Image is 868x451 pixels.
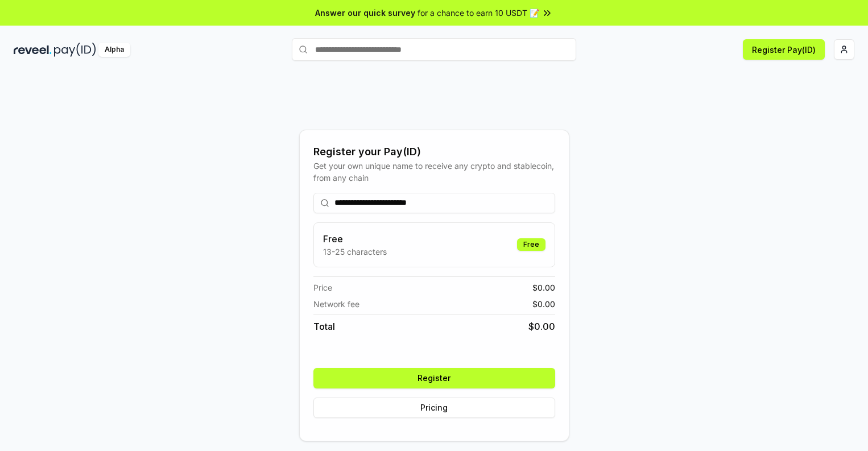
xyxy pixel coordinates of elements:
[54,43,96,57] img: pay_id
[313,398,555,418] button: Pricing
[528,320,555,333] span: $ 0.00
[313,298,359,310] span: Network fee
[323,232,387,246] h3: Free
[313,368,555,388] button: Register
[313,320,335,333] span: Total
[532,298,555,310] span: $ 0.00
[315,7,415,19] span: Answer our quick survey
[98,43,130,57] div: Alpha
[743,39,825,60] button: Register Pay(ID)
[323,246,387,258] p: 13-25 characters
[313,144,555,160] div: Register your Pay(ID)
[532,282,555,293] span: $ 0.00
[313,160,555,184] div: Get your own unique name to receive any crypto and stablecoin, from any chain
[517,238,545,251] div: Free
[313,282,332,293] span: Price
[418,7,539,19] span: for a chance to earn 10 USDT 📝
[14,43,52,57] img: reveel_dark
